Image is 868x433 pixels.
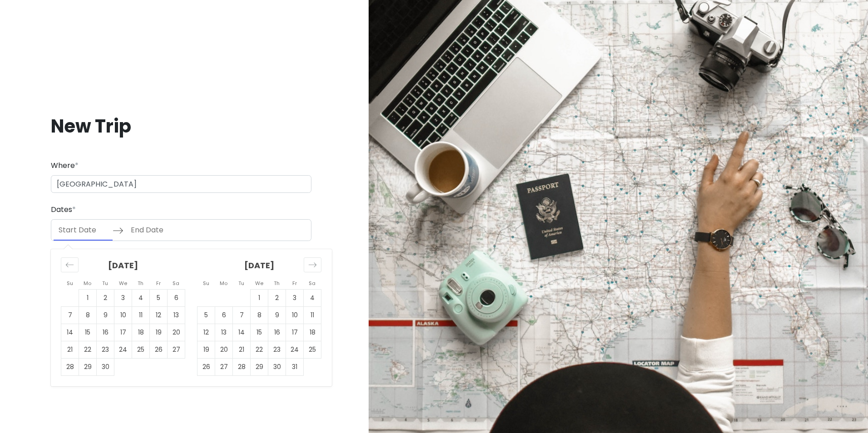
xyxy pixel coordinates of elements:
td: Choose Tuesday, October 7, 2025 as your check-in date. It’s available. [233,306,251,324]
small: We [255,280,263,287]
div: Move backward to switch to the previous month. [61,257,79,272]
td: Choose Wednesday, October 15, 2025 as your check-in date. It’s available. [251,324,268,341]
td: Choose Saturday, September 13, 2025 as your check-in date. It’s available. [168,306,185,324]
td: Choose Sunday, September 28, 2025 as your check-in date. It’s available. [61,358,79,375]
input: City (e.g., New York) [51,175,311,193]
td: Choose Friday, October 24, 2025 as your check-in date. It’s available. [286,341,304,358]
td: Choose Wednesday, September 17, 2025 as your check-in date. It’s available. [114,324,132,341]
small: Tu [102,280,108,287]
td: Choose Tuesday, September 30, 2025 as your check-in date. It’s available. [97,358,114,375]
strong: [DATE] [244,260,274,271]
td: Choose Tuesday, October 14, 2025 as your check-in date. It’s available. [233,324,251,341]
td: Choose Thursday, October 16, 2025 as your check-in date. It’s available. [268,324,286,341]
td: Choose Thursday, September 25, 2025 as your check-in date. It’s available. [132,341,150,358]
td: Choose Saturday, October 25, 2025 as your check-in date. It’s available. [304,341,321,358]
input: Start Date [54,220,113,241]
td: Choose Wednesday, September 24, 2025 as your check-in date. It’s available. [114,341,132,358]
small: Fr [292,280,297,287]
td: Choose Monday, September 1, 2025 as your check-in date. It’s available. [79,289,97,306]
td: Choose Wednesday, October 8, 2025 as your check-in date. It’s available. [251,306,268,324]
small: Sa [173,280,179,287]
td: Choose Sunday, October 19, 2025 as your check-in date. It’s available. [197,341,215,358]
small: Fr [156,280,161,287]
td: Choose Friday, September 5, 2025 as your check-in date. It’s available. [150,289,168,306]
td: Choose Saturday, October 11, 2025 as your check-in date. It’s available. [304,306,321,324]
td: Choose Tuesday, October 21, 2025 as your check-in date. It’s available. [233,341,251,358]
td: Choose Friday, October 31, 2025 as your check-in date. It’s available. [286,358,304,375]
td: Choose Saturday, October 18, 2025 as your check-in date. It’s available. [304,324,321,341]
td: Choose Sunday, October 12, 2025 as your check-in date. It’s available. [197,324,215,341]
td: Choose Tuesday, October 28, 2025 as your check-in date. It’s available. [233,358,251,375]
small: Th [138,280,143,287]
strong: [DATE] [108,260,138,271]
label: Dates [51,204,76,216]
td: Choose Sunday, September 7, 2025 as your check-in date. It’s available. [61,306,79,324]
td: Choose Sunday, October 5, 2025 as your check-in date. It’s available. [197,306,215,324]
td: Choose Thursday, October 23, 2025 as your check-in date. It’s available. [268,341,286,358]
td: Choose Wednesday, October 1, 2025 as your check-in date. It’s available. [251,289,268,306]
td: Choose Thursday, October 9, 2025 as your check-in date. It’s available. [268,306,286,324]
td: Choose Sunday, September 21, 2025 as your check-in date. It’s available. [61,341,79,358]
td: Choose Friday, October 10, 2025 as your check-in date. It’s available. [286,306,304,324]
small: Sa [309,280,316,287]
td: Choose Friday, September 26, 2025 as your check-in date. It’s available. [150,341,168,358]
h1: New Trip [51,114,311,138]
td: Choose Thursday, September 18, 2025 as your check-in date. It’s available. [132,324,150,341]
td: Choose Thursday, September 11, 2025 as your check-in date. It’s available. [132,306,150,324]
td: Choose Sunday, September 14, 2025 as your check-in date. It’s available. [61,324,79,341]
td: Choose Monday, October 20, 2025 as your check-in date. It’s available. [215,341,233,358]
td: Choose Saturday, September 20, 2025 as your check-in date. It’s available. [168,324,185,341]
td: Choose Thursday, October 30, 2025 as your check-in date. It’s available. [268,358,286,375]
td: Choose Monday, September 22, 2025 as your check-in date. It’s available. [79,341,97,358]
div: Calendar [51,249,332,386]
td: Choose Tuesday, September 9, 2025 as your check-in date. It’s available. [97,306,114,324]
small: We [119,280,127,287]
small: Mo [220,280,227,287]
td: Choose Saturday, September 27, 2025 as your check-in date. It’s available. [168,341,185,358]
label: Where [51,160,79,172]
td: Choose Wednesday, October 22, 2025 as your check-in date. It’s available. [251,341,268,358]
td: Choose Monday, September 15, 2025 as your check-in date. It’s available. [79,324,97,341]
td: Choose Tuesday, September 2, 2025 as your check-in date. It’s available. [97,289,114,306]
input: End Date [126,220,185,241]
td: Choose Thursday, September 4, 2025 as your check-in date. It’s available. [132,289,150,306]
td: Choose Wednesday, September 10, 2025 as your check-in date. It’s available. [114,306,132,324]
td: Choose Tuesday, September 23, 2025 as your check-in date. It’s available. [97,341,114,358]
td: Choose Saturday, September 6, 2025 as your check-in date. It’s available. [168,289,185,306]
td: Choose Monday, September 8, 2025 as your check-in date. It’s available. [79,306,97,324]
small: Tu [238,280,244,287]
td: Choose Friday, October 3, 2025 as your check-in date. It’s available. [286,289,304,306]
td: Choose Monday, October 13, 2025 as your check-in date. It’s available. [215,324,233,341]
td: Choose Wednesday, September 3, 2025 as your check-in date. It’s available. [114,289,132,306]
td: Choose Monday, September 29, 2025 as your check-in date. It’s available. [79,358,97,375]
td: Choose Friday, September 12, 2025 as your check-in date. It’s available. [150,306,168,324]
td: Choose Sunday, October 26, 2025 as your check-in date. It’s available. [197,358,215,375]
small: Mo [84,280,91,287]
div: Move forward to switch to the next month. [304,257,321,272]
td: Choose Wednesday, October 29, 2025 as your check-in date. It’s available. [251,358,268,375]
td: Choose Saturday, October 4, 2025 as your check-in date. It’s available. [304,289,321,306]
td: Choose Monday, October 6, 2025 as your check-in date. It’s available. [215,306,233,324]
small: Su [203,280,209,287]
small: Th [274,280,280,287]
td: Choose Monday, October 27, 2025 as your check-in date. It’s available. [215,358,233,375]
td: Choose Tuesday, September 16, 2025 as your check-in date. It’s available. [97,324,114,341]
td: Choose Thursday, October 2, 2025 as your check-in date. It’s available. [268,289,286,306]
td: Choose Friday, September 19, 2025 as your check-in date. It’s available. [150,324,168,341]
small: Su [67,280,73,287]
td: Choose Friday, October 17, 2025 as your check-in date. It’s available. [286,324,304,341]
